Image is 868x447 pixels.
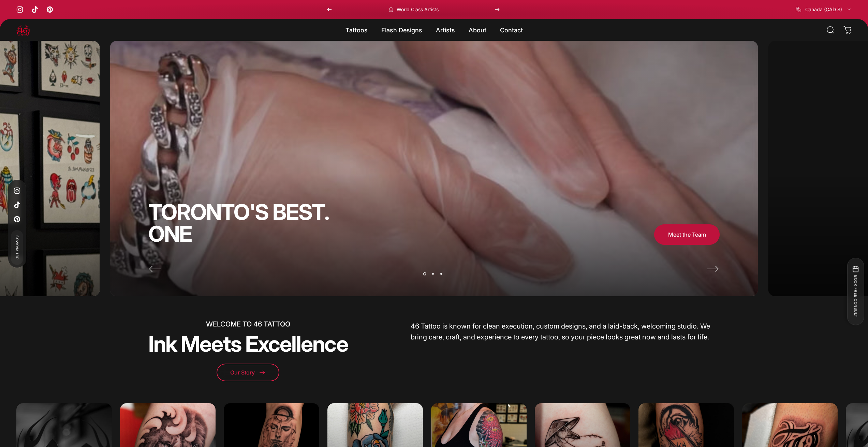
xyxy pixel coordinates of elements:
p: WELCOME TO 46 TATTOO [148,321,348,328]
a: Get Promos [11,230,23,265]
a: 0 items [840,22,855,37]
summary: Flash Designs [374,23,429,37]
a: Contact [493,23,530,37]
button: BOOK FREE CONSULT [847,258,864,325]
button: Previous [148,262,162,276]
nav: Primary [339,23,530,37]
summary: Artists [429,23,462,37]
span: Get Promos [14,236,20,259]
a: Our Story [217,364,279,381]
p: 46 Tattoo is known for clean execution, custom designs, and a laid-back, welcoming studio. We bri... [411,321,720,342]
span: Canada (CAD $) [805,6,842,13]
button: Next [706,262,720,276]
summary: About [462,23,493,37]
summary: Tattoos [339,23,374,37]
a: Meet the Team [654,224,720,245]
p: World Class Artists [397,6,439,13]
h2: Ink Meets Excellence [148,333,348,355]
